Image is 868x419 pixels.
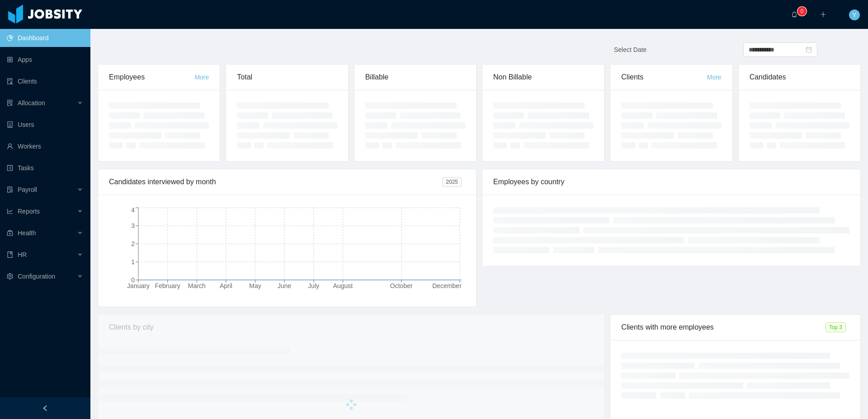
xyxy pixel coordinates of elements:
[249,282,261,289] tspan: May
[194,74,209,81] a: More
[18,251,27,258] span: HR
[131,240,135,247] tspan: 2
[614,46,646,53] span: Select Date
[826,322,846,332] span: Top 3
[493,169,849,195] div: Employees by country
[131,206,135,214] tspan: 4
[308,282,319,289] tspan: July
[18,229,36,237] span: Health
[7,159,83,177] a: icon: profileTasks
[7,100,13,106] i: icon: solution
[493,65,593,90] div: Non Billable
[127,282,150,289] tspan: January
[18,186,37,193] span: Payroll
[7,251,13,258] i: icon: book
[621,65,707,90] div: Clients
[390,282,413,289] tspan: October
[131,222,135,229] tspan: 3
[7,29,83,47] a: icon: pie-chartDashboard
[188,282,206,289] tspan: March
[7,116,83,134] a: icon: robotUsers
[109,169,442,195] div: Candidates interviewed by month
[237,65,337,90] div: Total
[131,258,135,265] tspan: 1
[852,9,856,20] span: Y
[791,11,797,18] i: icon: bell
[365,65,465,90] div: Billable
[7,208,13,214] i: icon: line-chart
[820,11,826,18] i: icon: plus
[621,315,825,340] div: Clients with more employees
[18,99,45,107] span: Allocation
[432,282,462,289] tspan: December
[806,47,812,53] i: icon: calendar
[442,177,462,187] span: 2025
[155,282,180,289] tspan: February
[750,65,849,90] div: Candidates
[7,186,13,193] i: icon: file-protect
[333,282,353,289] tspan: August
[18,208,40,215] span: Reports
[109,65,194,90] div: Employees
[7,137,83,155] a: icon: userWorkers
[220,282,232,289] tspan: April
[7,72,83,90] a: icon: auditClients
[797,7,807,16] sup: 0
[707,74,722,81] a: More
[7,230,13,236] i: icon: medicine-box
[18,273,55,280] span: Configuration
[7,51,83,69] a: icon: appstoreApps
[278,282,292,289] tspan: June
[7,273,13,279] i: icon: setting
[131,276,135,284] tspan: 0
